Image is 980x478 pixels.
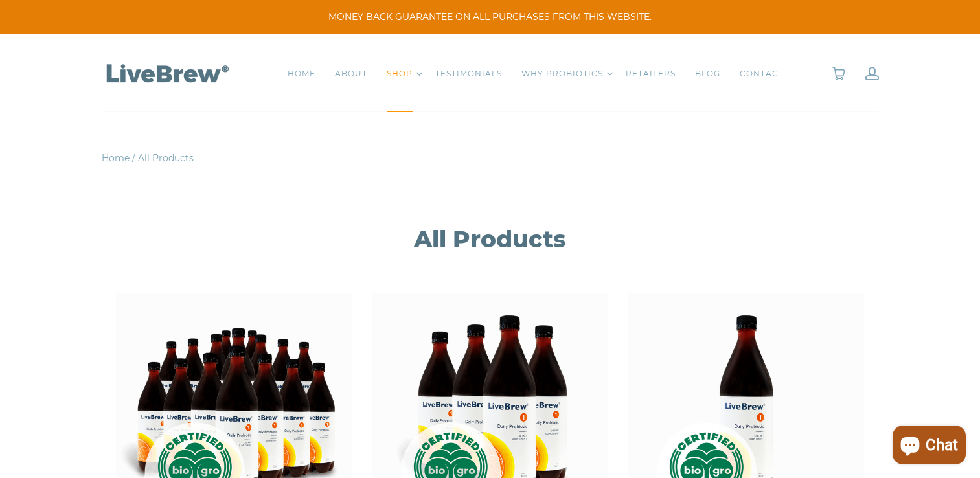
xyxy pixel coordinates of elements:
a: BLOG [695,67,720,80]
a: RETAILERS [626,67,676,80]
a: TESTIMONIALS [435,67,502,80]
a: SHOP [387,67,413,80]
span: All Products [138,152,194,164]
img: LiveBrew [102,62,231,84]
a: HOME [288,67,315,80]
a: CONTACT [740,67,784,80]
h1: All Products [116,224,864,254]
span: / [132,152,135,164]
a: WHY PROBIOTICS [521,67,603,80]
a: Home [102,152,130,164]
span: MONEY BACK GUARANTEE ON ALL PURCHASES FROM THIS WEBSITE. [19,10,961,24]
inbox-online-store-chat: Shopify online store chat [889,426,970,468]
a: ABOUT [335,67,367,80]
